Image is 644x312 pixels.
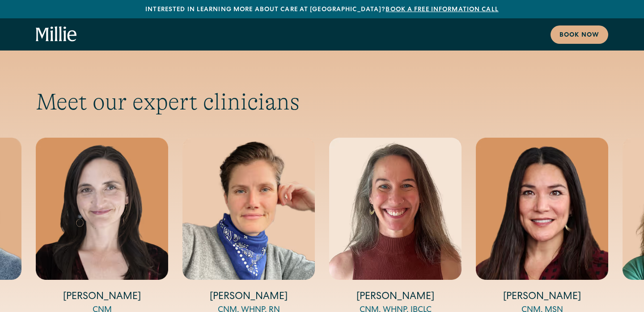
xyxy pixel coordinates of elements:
h4: [PERSON_NAME] [476,291,608,304]
a: Book a free information call [386,7,498,13]
h4: [PERSON_NAME] [36,291,168,304]
h4: [PERSON_NAME] [329,291,462,304]
div: Book now [559,31,599,40]
a: home [36,26,77,42]
h2: Meet our expert clinicians [36,88,608,116]
h4: [PERSON_NAME] [182,291,315,304]
a: Book now [551,25,608,44]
